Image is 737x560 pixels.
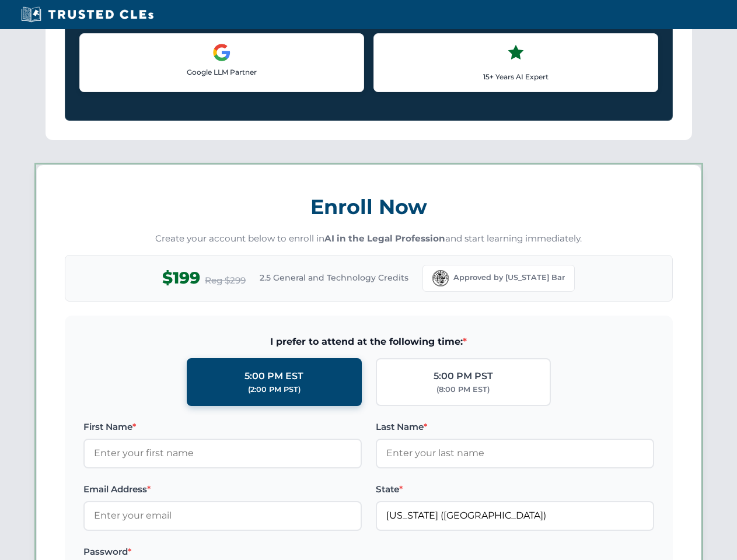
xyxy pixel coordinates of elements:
span: I prefer to attend at the following time: [83,334,654,349]
div: 5:00 PM EST [244,369,303,384]
input: Enter your first name [83,439,362,468]
p: Google LLM Partner [89,66,354,78]
div: (2:00 PM PST) [248,384,301,395]
strong: AI in the Legal Profession [324,233,445,244]
label: Last Name [376,420,654,434]
span: $199 [162,265,200,291]
img: Google [212,43,231,62]
span: Approved by [US_STATE] Bar [453,272,565,283]
img: Trusted CLEs [18,6,157,23]
p: Create your account below to enroll in and start learning immediately. [65,232,673,246]
p: 15+ Years AI Expert [383,71,648,82]
span: 2.5 General and Technology Credits [260,271,408,284]
label: Password [83,545,362,559]
label: First Name [83,420,362,434]
input: Enter your last name [376,439,654,468]
label: Email Address [83,482,362,496]
img: Florida Bar [432,270,449,286]
input: Enter your email [83,501,362,530]
label: State [376,482,654,496]
span: Reg $299 [205,274,246,288]
div: 5:00 PM PST [434,369,493,384]
div: (8:00 PM EST) [436,384,490,395]
input: Florida (FL) [376,501,654,530]
h3: Enroll Now [65,188,673,225]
